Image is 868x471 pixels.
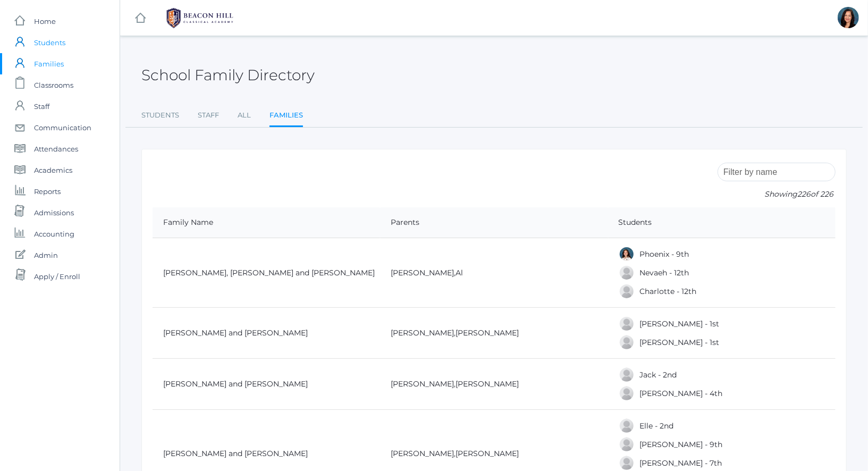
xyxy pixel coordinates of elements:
td: , [380,308,608,359]
div: Dominic Abrea [619,316,635,332]
a: [PERSON_NAME] [391,449,454,458]
span: Attendances [34,138,78,159]
span: 226 [797,189,811,199]
span: Families [34,53,64,74]
span: Accounting [34,223,74,245]
input: Filter by name [718,163,836,181]
a: [PERSON_NAME] - 9th [640,440,723,449]
a: All [238,105,251,126]
a: [PERSON_NAME] [391,379,454,389]
a: [PERSON_NAME], [PERSON_NAME] and [PERSON_NAME] [163,268,375,277]
span: Academics [34,159,72,181]
img: 1_BHCALogos-05.png [160,5,240,31]
a: [PERSON_NAME] [456,328,519,338]
div: Grayson Abrea [619,334,635,350]
a: Students [141,105,179,126]
span: Home [34,11,56,32]
span: Apply / Enroll [34,266,80,287]
span: Reports [34,181,61,202]
span: Staff [34,96,49,117]
th: Parents [380,207,608,238]
a: [PERSON_NAME] - 1st [640,319,720,329]
a: Staff [198,105,219,126]
a: [PERSON_NAME] and [PERSON_NAME] [163,379,308,389]
a: Nevaeh - 12th [640,268,689,277]
span: Admissions [34,202,74,223]
a: [PERSON_NAME] and [PERSON_NAME] [163,449,308,458]
span: Classrooms [34,74,73,96]
th: Family Name [153,207,380,238]
div: Nevaeh Abdulla [619,265,635,281]
div: Jack Adams [619,367,635,383]
div: Curcinda Young [838,7,859,28]
div: Cole Albanese [619,455,635,471]
a: [PERSON_NAME] and [PERSON_NAME] [163,328,308,338]
a: Jack - 2nd [640,370,677,380]
a: Phoenix - 9th [640,249,689,259]
span: Admin [34,245,58,266]
td: , [380,359,608,410]
a: Charlotte - 12th [640,287,697,296]
div: Elle Albanese [619,418,635,434]
a: [PERSON_NAME] [456,449,519,458]
a: Al [456,268,463,277]
span: Students [34,32,65,53]
span: Communication [34,117,91,138]
div: Amelia Adams [619,385,635,401]
th: Students [608,207,836,238]
a: Families [269,105,303,128]
a: [PERSON_NAME] [456,379,519,389]
a: Elle - 2nd [640,421,674,431]
a: [PERSON_NAME] [391,328,454,338]
div: Phoenix Abdulla [619,246,635,262]
td: , [380,238,608,308]
a: [PERSON_NAME] - 1st [640,338,720,347]
a: [PERSON_NAME] [391,268,454,277]
a: [PERSON_NAME] - 7th [640,458,722,468]
h2: School Family Directory [141,67,315,83]
p: Showing of 226 [718,189,836,200]
div: Charlotte Abdulla [619,283,635,299]
div: Logan Albanese [619,436,635,452]
a: [PERSON_NAME] - 4th [640,389,723,398]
